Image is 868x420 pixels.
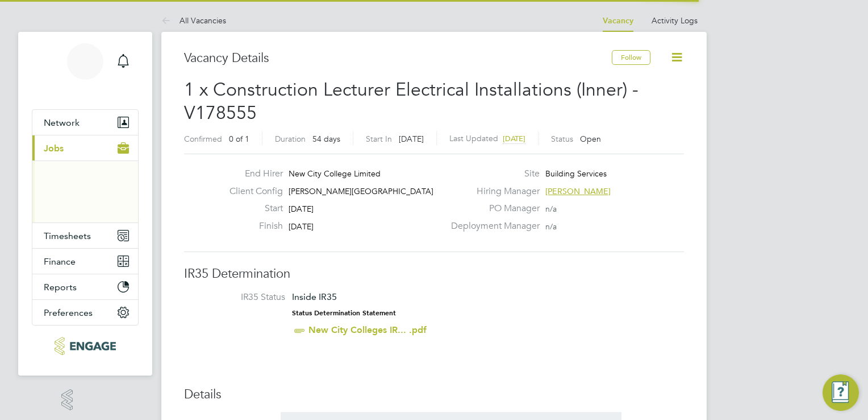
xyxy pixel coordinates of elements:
button: Preferences [32,300,138,325]
a: Vacancies [44,187,87,196]
img: xede-logo-retina.png [55,337,115,355]
h3: Details [184,386,684,403]
span: Timesheets [44,230,91,241]
label: Site [444,168,540,180]
label: Deployment Manager [444,220,540,232]
strong: Status Determination Statement [292,309,396,317]
nav: Main navigation [18,32,152,376]
a: Powered byEngage [61,389,109,411]
a: Placements [44,203,91,212]
label: Hiring Manager [444,186,540,197]
label: Status [551,134,573,144]
span: New City College Limited [289,168,381,179]
span: Jobs [44,143,64,154]
label: Last Updated [449,133,498,143]
span: [DATE] [503,134,525,143]
span: Joshua Evans [32,84,139,98]
span: [PERSON_NAME] [545,186,611,196]
h3: Vacancy Details [184,50,612,67]
span: 1 x Construction Lecturer Electrical Installations (Inner) - V178555 [184,79,639,125]
span: [DATE] [289,204,314,214]
span: Open [580,134,601,144]
label: Finish [220,220,283,232]
button: Finance [32,249,138,274]
a: JE[PERSON_NAME] [32,43,139,98]
a: Go to home page [32,337,139,355]
a: New City Colleges IR... .pdf [308,324,427,335]
span: [DATE] [399,134,424,144]
span: 54 days [312,134,340,144]
h3: IR35 Determination [184,266,684,282]
span: Building Services [545,168,607,179]
span: Network [44,117,80,128]
button: Reports [32,274,138,299]
button: Jobs [32,135,138,160]
div: Jobs [32,160,138,223]
label: Start In [366,134,392,144]
label: Client Config [220,186,283,197]
label: End Hirer [220,168,283,180]
span: Reports [44,282,77,293]
label: Confirmed [184,134,222,144]
button: Engage Resource Center [823,374,859,411]
button: Timesheets [32,223,138,248]
a: All Vacancies [161,15,226,26]
span: Finance [44,256,76,267]
a: Activity Logs [652,15,698,26]
button: Network [32,110,138,135]
span: [PERSON_NAME][GEOGRAPHIC_DATA] [289,186,433,196]
a: Vacancy [603,16,633,26]
label: Duration [275,134,306,144]
span: [DATE] [289,221,314,232]
label: IR35 Status [195,291,285,303]
span: Powered by [78,389,109,399]
span: Inside IR35 [292,291,337,302]
span: JE [77,54,93,69]
label: Start [220,203,283,215]
span: Engage [78,399,109,409]
span: Preferences [44,307,93,318]
button: Follow [612,50,650,65]
label: PO Manager [444,203,540,215]
span: n/a [545,204,557,214]
span: 0 of 1 [229,134,249,144]
a: Positions [44,171,81,180]
span: n/a [545,221,557,232]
